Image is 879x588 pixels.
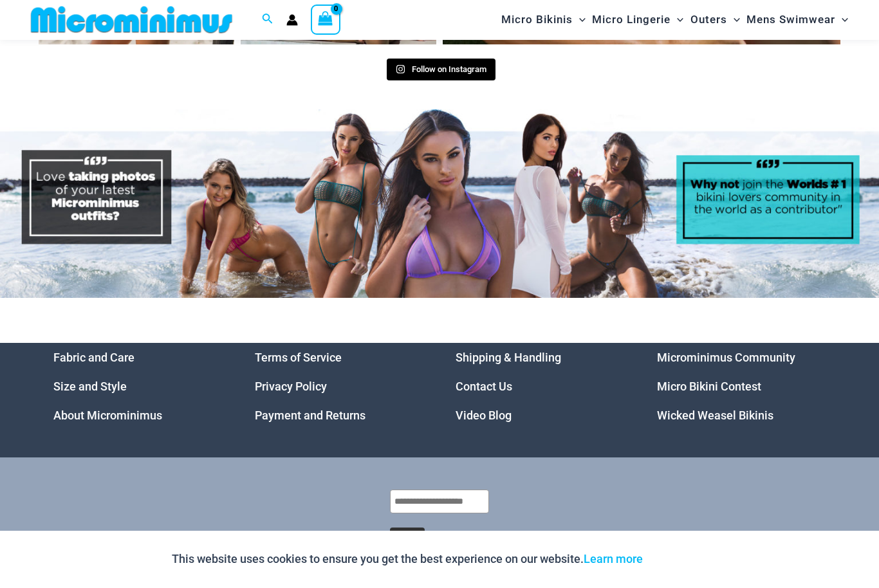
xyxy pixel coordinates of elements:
span: Menu Toggle [573,4,586,37]
a: Terms of Service [255,351,342,365]
a: Video Blog [456,409,512,423]
span: Menu Toggle [671,4,683,37]
nav: Menu [255,344,424,430]
a: Fabric and Care [53,351,134,365]
a: Micro LingerieMenu ToggleMenu Toggle [589,4,687,37]
a: Account icon link [286,15,298,26]
a: Shipping & Handling [456,351,561,365]
button: Submit [390,528,425,551]
span: Menu Toggle [835,4,848,37]
a: Instagram Follow on Instagram [387,59,495,81]
a: Payment and Returns [255,409,365,423]
nav: Site Navigation [496,2,853,39]
nav: Menu [456,344,625,430]
aside: Footer Widget 3 [456,344,625,430]
a: OutersMenu ToggleMenu Toggle [687,4,743,37]
nav: Menu [657,344,826,430]
img: MM SHOP LOGO FLAT [26,6,237,35]
nav: Menu [53,344,223,430]
aside: Footer Widget 2 [255,344,424,430]
a: Micro Bikini Contest [657,380,761,394]
a: Microminimus Community [657,351,795,365]
a: View Shopping Cart, empty [311,5,340,35]
aside: Footer Widget 1 [53,344,223,430]
span: Mens Swimwear [746,4,835,37]
a: Learn more [584,553,643,566]
span: Menu Toggle [727,4,740,37]
a: Micro BikinisMenu ToggleMenu Toggle [498,4,589,37]
svg: Instagram [396,65,405,75]
span: Micro Lingerie [592,4,671,37]
a: Mens SwimwearMenu ToggleMenu Toggle [743,4,851,37]
span: Outers [690,4,727,37]
aside: Footer Widget 4 [657,344,826,430]
p: This website uses cookies to ensure you get the best experience on our website. [172,550,643,569]
a: Search icon link [262,12,273,28]
a: Wicked Weasel Bikinis [657,409,773,423]
a: Privacy Policy [255,380,327,394]
a: Size and Style [53,380,127,394]
span: Follow on Instagram [412,65,486,75]
a: Contact Us [456,380,512,394]
span: Micro Bikinis [501,4,573,37]
button: Accept [652,544,707,575]
a: About Microminimus [53,409,162,423]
